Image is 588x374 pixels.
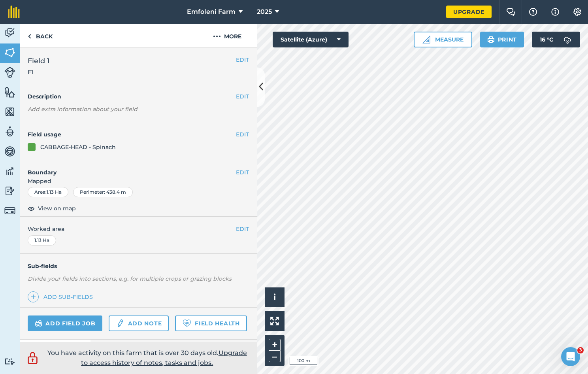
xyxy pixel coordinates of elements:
div: Perimeter : 438.4 m [73,187,133,197]
span: Worked area [28,225,249,233]
img: Two speech bubbles overlapping with the left bubble in the forefront [506,8,516,16]
img: svg+xml;base64,PD94bWwgdmVyc2lvbj0iMS4wIiBlbmNvZGluZz0idXRmLTgiPz4KPCEtLSBHZW5lcmF0b3I6IEFkb2JlIE... [560,32,575,47]
span: 16 ° C [540,32,553,47]
a: Field History [90,340,180,357]
img: svg+xml;base64,PD94bWwgdmVyc2lvbj0iMS4wIiBlbmNvZGluZz0idXRmLTgiPz4KPCEtLSBHZW5lcmF0b3I6IEFkb2JlIE... [4,185,15,197]
img: svg+xml;base64,PD94bWwgdmVyc2lvbj0iMS4wIiBlbmNvZGluZz0idXRmLTgiPz4KPCEtLSBHZW5lcmF0b3I6IEFkb2JlIE... [4,145,15,157]
button: EDIT [236,168,249,177]
img: svg+xml;base64,PD94bWwgdmVyc2lvbj0iMS4wIiBlbmNvZGluZz0idXRmLTgiPz4KPCEtLSBHZW5lcmF0b3I6IEFkb2JlIE... [4,126,15,138]
button: – [269,351,281,362]
p: You have activity on this farm that is over 30 days old. [43,348,251,368]
span: 2025 [257,7,272,17]
iframe: Intercom live chat [561,347,580,366]
img: svg+xml;base64,PD94bWwgdmVyc2lvbj0iMS4wIiBlbmNvZGluZz0idXRmLTgiPz4KPCEtLSBHZW5lcmF0b3I6IEFkb2JlIE... [4,205,15,216]
button: EDIT [236,92,249,101]
div: 1.13 Ha [28,235,56,246]
h4: Description [28,92,249,101]
button: EDIT [236,225,249,233]
div: CABBAGE-HEAD - Spinach [40,143,116,151]
a: To-Do [20,340,90,357]
img: svg+xml;base64,PHN2ZyB4bWxucz0iaHR0cDovL3d3dy53My5vcmcvMjAwMC9zdmciIHdpZHRoPSIxNCIgaGVpZ2h0PSIyNC... [30,292,36,302]
button: View on map [28,204,76,213]
button: 16 °C [532,32,580,47]
img: A cog icon [573,8,582,16]
span: 3 [577,347,584,353]
img: svg+xml;base64,PD94bWwgdmVyc2lvbj0iMS4wIiBlbmNvZGluZz0idXRmLTgiPz4KPCEtLSBHZW5lcmF0b3I6IEFkb2JlIE... [26,351,40,365]
img: svg+xml;base64,PD94bWwgdmVyc2lvbj0iMS4wIiBlbmNvZGluZz0idXRmLTgiPz4KPCEtLSBHZW5lcmF0b3I6IEFkb2JlIE... [4,27,15,39]
img: svg+xml;base64,PD94bWwgdmVyc2lvbj0iMS4wIiBlbmNvZGluZz0idXRmLTgiPz4KPCEtLSBHZW5lcmF0b3I6IEFkb2JlIE... [4,67,15,78]
img: svg+xml;base64,PHN2ZyB4bWxucz0iaHR0cDovL3d3dy53My5vcmcvMjAwMC9zdmciIHdpZHRoPSI1NiIgaGVpZ2h0PSI2MC... [4,47,15,59]
img: svg+xml;base64,PHN2ZyB4bWxucz0iaHR0cDovL3d3dy53My5vcmcvMjAwMC9zdmciIHdpZHRoPSIxOCIgaGVpZ2h0PSIyNC... [28,204,35,213]
button: More [198,24,257,47]
div: Area : 1.13 Ha [28,187,68,197]
img: fieldmargin Logo [8,6,20,18]
img: svg+xml;base64,PHN2ZyB4bWxucz0iaHR0cDovL3d3dy53My5vcmcvMjAwMC9zdmciIHdpZHRoPSIxNyIgaGVpZ2h0PSIxNy... [551,7,559,17]
span: View on map [38,204,76,213]
a: Add note [109,315,169,331]
img: Four arrows, one pointing top left, one top right, one bottom right and the last bottom left [270,317,279,325]
img: svg+xml;base64,PHN2ZyB4bWxucz0iaHR0cDovL3d3dy53My5vcmcvMjAwMC9zdmciIHdpZHRoPSIyMCIgaGVpZ2h0PSIyNC... [213,32,221,41]
button: i [265,287,285,307]
img: svg+xml;base64,PHN2ZyB4bWxucz0iaHR0cDovL3d3dy53My5vcmcvMjAwMC9zdmciIHdpZHRoPSIxOSIgaGVpZ2h0PSIyNC... [487,35,495,44]
button: + [269,339,281,351]
span: Field 1 [28,55,50,66]
button: Print [480,32,524,47]
button: Satellite (Azure) [273,32,349,47]
span: Emfoleni Farm [187,7,236,17]
a: Field Health [175,315,247,331]
h4: Field usage [28,130,236,139]
a: Add sub-fields [28,291,96,302]
img: svg+xml;base64,PHN2ZyB4bWxucz0iaHR0cDovL3d3dy53My5vcmcvMjAwMC9zdmciIHdpZHRoPSI1NiIgaGVpZ2h0PSI2MC... [4,86,15,98]
em: Divide your fields into sections, e.g. for multiple crops or grazing blocks [28,275,232,282]
img: svg+xml;base64,PD94bWwgdmVyc2lvbj0iMS4wIiBlbmNvZGluZz0idXRmLTgiPz4KPCEtLSBHZW5lcmF0b3I6IEFkb2JlIE... [4,358,15,365]
h4: Boundary [20,160,236,177]
button: EDIT [236,130,249,139]
img: svg+xml;base64,PD94bWwgdmVyc2lvbj0iMS4wIiBlbmNvZGluZz0idXRmLTgiPz4KPCEtLSBHZW5lcmF0b3I6IEFkb2JlIE... [4,165,15,177]
button: EDIT [236,55,249,64]
span: i [273,292,276,302]
span: Mapped [20,177,257,185]
img: svg+xml;base64,PD94bWwgdmVyc2lvbj0iMS4wIiBlbmNvZGluZz0idXRmLTgiPz4KPCEtLSBHZW5lcmF0b3I6IEFkb2JlIE... [116,319,124,328]
a: Reports [181,340,257,357]
em: Add extra information about your field [28,106,138,113]
img: svg+xml;base64,PHN2ZyB4bWxucz0iaHR0cDovL3d3dy53My5vcmcvMjAwMC9zdmciIHdpZHRoPSI1NiIgaGVpZ2h0PSI2MC... [4,106,15,118]
button: Measure [414,32,472,47]
img: A question mark icon [528,8,538,16]
a: Add field job [28,315,102,331]
img: svg+xml;base64,PD94bWwgdmVyc2lvbj0iMS4wIiBlbmNvZGluZz0idXRmLTgiPz4KPCEtLSBHZW5lcmF0b3I6IEFkb2JlIE... [35,319,42,328]
img: svg+xml;base64,PHN2ZyB4bWxucz0iaHR0cDovL3d3dy53My5vcmcvMjAwMC9zdmciIHdpZHRoPSI5IiBoZWlnaHQ9IjI0Ii... [28,32,31,41]
img: Ruler icon [422,36,430,43]
span: F1 [28,68,50,76]
a: Back [20,24,60,47]
a: Upgrade [446,6,492,18]
h4: Sub-fields [20,262,257,270]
